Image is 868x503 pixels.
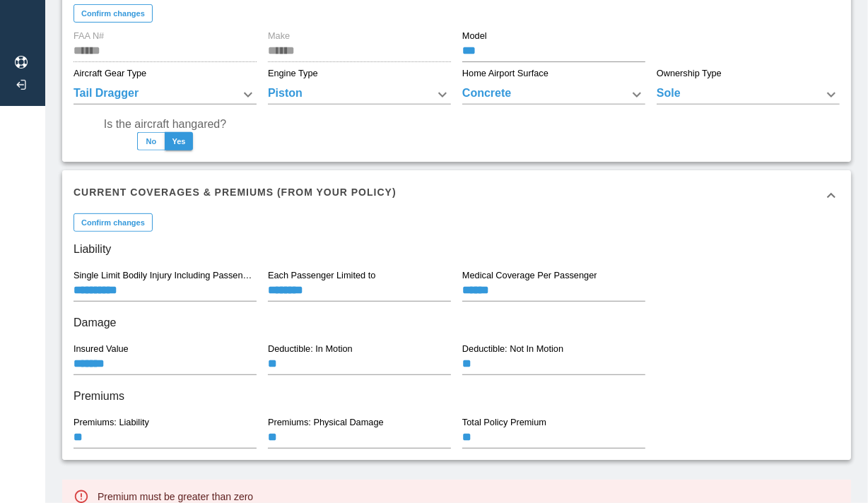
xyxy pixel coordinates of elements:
[74,4,153,23] button: Confirm changes
[268,269,375,282] label: Each Passenger Limited to
[657,67,722,80] label: Ownership Type
[462,343,563,355] label: Deductible: Not In Motion
[74,67,146,80] label: Aircraft Gear Type
[74,30,104,42] label: FAA N#
[74,343,129,355] label: Insured Value
[462,416,546,429] label: Total Policy Premium
[462,30,487,42] label: Model
[657,85,840,105] div: Sole
[462,269,597,282] label: Medical Coverage Per Passenger
[74,213,153,232] button: Confirm changes
[268,416,384,429] label: Premiums: Physical Damage
[165,132,193,150] button: Yes
[74,85,257,105] div: Tail Dragger
[268,30,290,42] label: Make
[74,184,397,200] h6: Current Coverages & Premiums (from your policy)
[268,85,451,105] div: Piston
[462,85,645,105] div: Concrete
[268,343,353,355] label: Deductible: In Motion
[104,116,226,132] label: Is the aircraft hangared?
[74,416,149,429] label: Premiums: Liability
[74,269,256,282] label: Single Limit Bodily Injury Including Passengers, and Property Damage: Each Occurrence
[137,132,165,150] button: No
[74,313,840,333] h6: Damage
[74,239,840,259] h6: Liability
[62,170,851,221] div: Current Coverages & Premiums (from your policy)
[462,67,549,80] label: Home Airport Surface
[268,67,318,80] label: Engine Type
[74,386,840,406] h6: Premiums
